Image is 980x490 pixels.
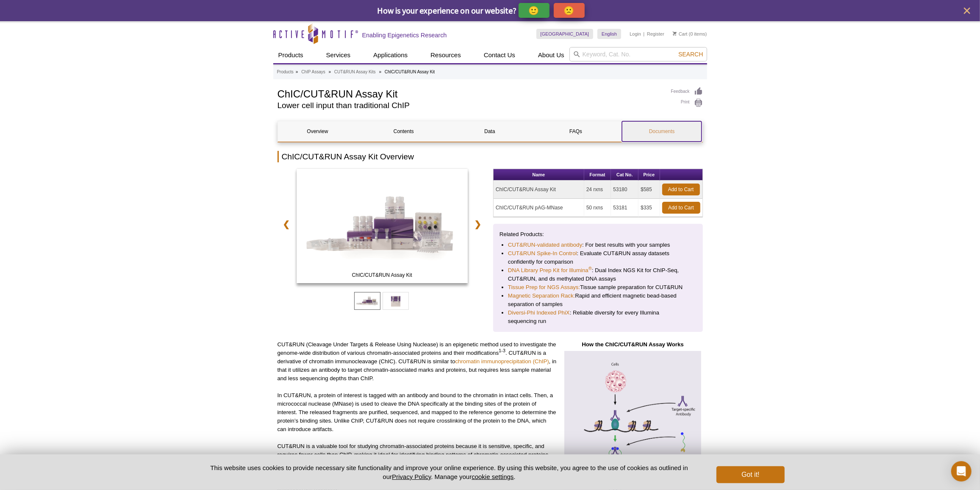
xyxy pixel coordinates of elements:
a: Add to Cart [662,202,700,214]
input: Keyword, Cat. No. [569,47,707,61]
sup: 1-3 [499,348,505,354]
a: Documents [622,121,702,142]
th: Cat No. [611,169,639,181]
p: 🙂 [529,5,539,16]
h1: ChIC/CUT&RUN Assay Kit [278,87,663,100]
td: 50 rxns [584,199,611,217]
th: Format [584,169,611,181]
a: DNA Library Prep Kit for Illumina® [508,266,592,275]
a: Diversi-Phi Indexed PhiX [508,309,570,317]
li: » [379,70,382,74]
td: ChIC/CUT&RUN pAG-MNase [494,199,584,217]
a: Register [647,31,664,37]
td: ChIC/CUT&RUN Assay Kit [494,181,584,199]
a: ChIP Assays [301,68,325,76]
li: ChIC/CUT&RUN Assay Kit [385,70,435,74]
td: 53181 [611,199,639,217]
p: Related Products: [500,230,697,239]
h2: ChIC/CUT&RUN Assay Kit Overview [278,151,703,162]
li: | [644,29,645,39]
a: Privacy Policy [392,473,431,480]
p: This website uses cookies to provide necessary site functionality and improve your online experie... [196,463,703,481]
a: Tissue Prep for NGS Assays: [508,283,580,292]
a: ❮ [278,214,296,234]
button: Search [676,50,705,58]
td: 53180 [611,181,639,199]
li: : Dual Index NGS Kit for ChIP-Seq, CUT&RUN, and ds methylated DNA assays [508,266,688,283]
a: Products [277,68,294,76]
a: CUT&RUN Assay Kits [334,68,376,76]
p: CUT&RUN (Cleavage Under Targets & Release Using Nuclease) is an epigenetic method used to investi... [278,340,557,383]
a: Add to Cart [662,184,700,195]
li: » [296,70,298,74]
a: Print [671,98,703,108]
a: Magnetic Separation Rack: [508,292,575,300]
p: 🙁 [564,5,575,16]
a: Feedback [671,87,703,96]
li: Tissue sample preparation for CUT&RUN [508,283,688,292]
a: CUT&RUN-validated antibody [508,241,582,249]
a: CUT&RUN Spike-In Control [508,249,577,258]
a: Login [630,31,641,37]
span: ChIC/CUT&RUN Assay Kit [298,271,466,279]
img: ChIC/CUT&RUN Assay Kit [297,169,468,283]
strong: How the ChIC/CUT&RUN Assay Works [582,341,683,348]
td: 24 rxns [584,181,611,199]
li: » [329,70,331,74]
div: Open Intercom Messenger [951,461,972,482]
li: Rapid and efficient magnetic bead-based separation of samples [508,292,688,309]
a: Contact Us [479,47,520,63]
li: : Evaluate CUT&RUN assay datasets confidently for comparison [508,249,688,266]
th: Price [639,169,660,181]
button: Got it! [716,466,784,483]
img: Your Cart [673,31,677,36]
button: cookie settings [472,473,514,480]
sup: ® [589,266,592,271]
a: About Us [533,47,569,63]
span: Search [678,51,703,58]
a: FAQs [536,121,616,142]
button: close [962,6,972,16]
a: [GEOGRAPHIC_DATA] [536,29,594,39]
li: : Reliable diversity for every Illumina sequencing run [508,309,688,326]
h2: Enabling Epigenetics Research [362,31,447,39]
h2: Lower cell input than traditional ChIP [278,102,663,109]
a: Products [273,47,308,63]
a: English [597,29,621,39]
a: Data [450,121,530,142]
a: Resources [425,47,466,63]
a: chromatin immunoprecipitation (ChIP) [455,358,549,365]
a: Cart [673,31,688,37]
a: ❯ [469,214,487,234]
a: Overview [278,121,358,142]
li: (0 items) [673,29,707,39]
p: In CUT&RUN, a protein of interest is tagged with an antibody and bound to the chromatin in intact... [278,391,557,434]
a: Contents [364,121,444,142]
span: How is your experience on our website? [378,5,517,16]
td: $335 [639,199,660,217]
td: $585 [639,181,660,199]
a: Services [321,47,356,63]
a: ChIC/CUT&RUN Assay Kit [297,169,468,286]
a: Applications [368,47,413,63]
li: : For best results with your samples [508,241,688,249]
th: Name [494,169,584,181]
